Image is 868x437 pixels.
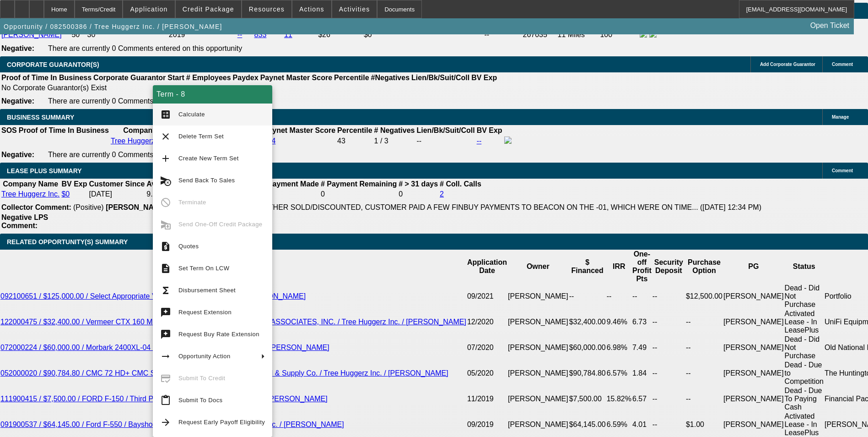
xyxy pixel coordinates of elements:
[178,133,224,140] span: Delete Term Set
[723,335,784,361] td: [PERSON_NAME]
[153,85,272,104] div: Term - 8
[569,309,606,335] td: $32,400.00
[606,361,632,386] td: 6.57%
[178,155,239,162] span: Create New Term Set
[334,74,369,82] b: Percentile
[685,250,723,284] th: Purchase Option
[0,344,329,351] a: 072000224 / $60,000.00 / Morbark 2400XL-04 / Pre-approval / Tree Huggerz Inc. / [PERSON_NAME]
[723,250,784,284] th: PG
[374,137,415,145] div: 1 / 3
[606,309,632,335] td: 9.46%
[237,31,243,38] a: --
[784,284,824,309] td: Dead - Did Not Purchase
[111,137,169,145] a: Tree Huggerz Inc.
[178,419,265,426] span: Request Early Payoff Eligibility
[61,190,70,198] a: $0
[685,361,723,386] td: --
[606,386,632,412] td: 15.82%
[160,351,171,362] mat-icon: arrow_right_alt
[652,284,685,309] td: --
[471,74,497,82] b: BV Exp
[411,74,469,82] b: Lien/Bk/Suit/Coll
[507,361,569,386] td: [PERSON_NAME]
[507,284,569,309] td: [PERSON_NAME]
[7,167,82,175] span: LEASE PLUS SUMMARY
[160,395,171,406] mat-icon: content_paste
[4,23,222,30] span: Opportunity / 082500386 / Tree Huggerz Inc. / [PERSON_NAME]
[440,190,444,198] a: 2
[606,250,632,284] th: IRR
[242,0,291,18] button: Resources
[146,190,177,199] td: 9.6%
[1,83,501,93] td: No Corporate Guarantor(s) Exist
[146,180,177,188] b: Avg. IRR
[477,137,482,145] a: --
[167,74,184,82] b: Start
[685,284,723,309] td: $12,500.00
[507,309,569,335] td: [PERSON_NAME]
[160,153,171,164] mat-icon: add
[417,126,475,134] b: Lien/Bk/Suit/Coll
[652,361,685,386] td: --
[73,203,104,211] span: (Positive)
[0,369,448,377] a: 052000020 / $90,784.80 / CMC 72 HD+ CMC Spider Lift / [PERSON_NAME] Rental & Supply Co. / Tree Hu...
[178,177,235,184] span: Send Back To Sales
[178,397,222,404] span: Submit To Docs
[48,44,242,52] span: There are currently 0 Comments entered on this opportunity
[784,361,824,386] td: Dead - Due to Competition
[3,180,58,188] b: Company Name
[160,109,171,120] mat-icon: calculate
[106,203,170,211] b: [PERSON_NAME]:
[504,137,512,144] img: facebook-icon.png
[1,190,59,198] a: Tree Huggerz Inc.
[832,62,853,67] span: Comment
[160,307,171,318] mat-icon: try
[160,241,171,252] mat-icon: request_quote
[371,74,410,82] b: #Negatives
[89,180,145,188] b: Customer Since
[160,131,171,142] mat-icon: clear
[284,31,292,38] a: 11
[652,309,685,335] td: --
[160,175,171,186] mat-icon: cancel_schedule_send
[1,151,34,158] b: Negative:
[1,126,17,135] th: SOS
[652,335,685,361] td: --
[48,97,242,105] span: There are currently 0 Comments entered on this opportunity
[569,284,606,309] td: --
[160,417,171,428] mat-icon: arrow_forward
[178,243,199,250] span: Quotes
[261,190,319,199] td: 3
[178,309,232,316] span: Request Extension
[632,284,652,309] td: --
[477,126,502,134] b: BV Exp
[48,151,242,158] span: There are currently 0 Comments entered on this opportunity
[18,126,109,135] th: Proof of Time In Business
[0,292,306,300] a: 092100651 / $125,000.00 / Select Appropriate Vendor / Tree Huggerz Inc. / [PERSON_NAME]
[569,386,606,412] td: $7,500.00
[569,250,606,284] th: $ Financed
[440,180,481,188] b: # Coll. Calls
[130,5,167,13] span: Application
[398,190,438,199] td: 0
[249,5,285,13] span: Resources
[318,30,362,40] td: $26
[467,386,507,412] td: 11/2019
[784,335,824,361] td: Dead - Did Not Purchase
[632,335,652,361] td: 7.49
[784,309,824,335] td: Activated Lease - In LeasePlus
[685,309,723,335] td: --
[784,386,824,412] td: Dead - Due To Paying Cash
[332,0,377,18] button: Activities
[93,74,166,82] b: Corporate Guarantor
[467,361,507,386] td: 05/2020
[321,180,397,188] b: # Payment Remaining
[723,309,784,335] td: [PERSON_NAME]
[0,421,344,428] a: 091900537 / $64,145.00 / Ford F-550 / Bayshore Ford truck sales / Tree Huggerz Inc. / [PERSON_NAME]
[260,74,332,82] b: Paynet Master Score
[262,180,319,188] b: # Payment Made
[832,168,853,173] span: Comment
[467,335,507,361] td: 07/2020
[171,203,761,211] span: ALL 5 DEALS HAVE BEEN EITHER SOLD/DISCOUNTED, CUSTOMER PAID A FEW FINBUY PAYMENTS TO BEACON ON TH...
[760,62,815,67] span: Add Corporate Guarantor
